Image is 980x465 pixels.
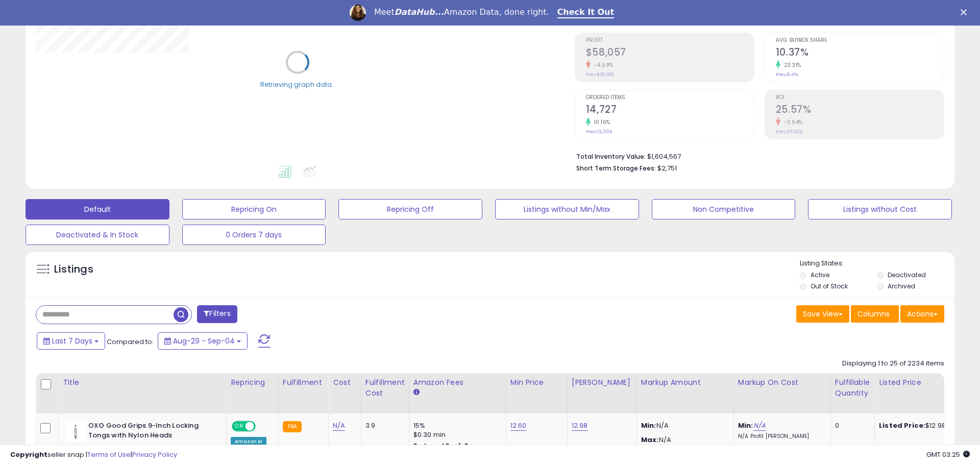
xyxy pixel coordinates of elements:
b: Short Term Storage Fees: [576,164,656,173]
small: Prev: 26.62% [776,129,802,135]
button: 0 Orders 7 days [182,225,326,245]
small: Prev: 8.41% [776,71,798,78]
small: 23.31% [780,61,801,69]
span: Columns [857,309,890,319]
img: 21B2+9O-K+L._SL40_.jpg [65,421,86,442]
div: Markup on Cost [738,377,826,388]
b: Listed Price: [879,421,925,430]
div: Repricing [231,377,274,388]
div: Title [63,377,222,388]
div: 15% [413,421,498,430]
a: N/A [753,421,766,431]
button: Save View [796,305,849,323]
p: N/A [641,421,726,430]
div: 3.9 [365,421,401,430]
span: OFF [254,422,271,431]
button: Deactivated & In Stock [26,225,169,245]
small: Amazon Fees. [413,388,420,397]
button: Repricing Off [338,199,482,219]
div: 0 [835,421,867,430]
div: Fulfillment Cost [365,377,405,399]
h2: 25.57% [776,104,944,117]
div: [PERSON_NAME] [572,377,632,388]
span: Compared to: [107,337,154,347]
div: Close [961,9,971,15]
div: $0.30 min [413,430,498,439]
span: Ordered Items [586,95,754,101]
b: Total Inventory Value: [576,152,646,161]
a: Privacy Policy [132,450,177,459]
h2: $58,057 [586,46,754,60]
div: Meet Amazon Data, done right. [374,7,549,17]
label: Out of Stock [811,282,848,290]
div: Fulfillable Quantity [835,377,870,399]
h2: 10.37% [776,46,944,60]
button: Last 7 Days [37,332,105,350]
span: 2025-09-12 03:25 GMT [926,450,970,459]
button: Listings without Cost [808,199,952,219]
span: Avg. Buybox Share [776,38,944,43]
a: N/A [333,421,345,431]
b: Min: [738,421,753,430]
a: 12.60 [510,421,527,431]
a: Terms of Use [87,450,131,459]
span: Aug-29 - Sep-04 [173,336,235,346]
span: Last 7 Days [52,336,92,346]
strong: Min: [641,421,656,430]
span: Profit [586,38,754,43]
label: Deactivated [888,271,926,279]
th: The percentage added to the cost of goods (COGS) that forms the calculator for Min & Max prices. [733,373,830,413]
div: Cost [333,377,357,388]
img: Profile image for Georgie [350,5,366,21]
div: seller snap | | [10,450,177,460]
button: Columns [851,305,899,323]
button: Default [26,199,169,219]
span: ROI [776,95,944,101]
label: Archived [888,282,915,290]
div: Min Price [510,377,563,388]
b: OXO Good Grips 9-Inch Locking Tongs with Nylon Heads [88,421,212,443]
div: Fulfillment [283,377,324,388]
button: Actions [900,305,944,323]
p: N/A Profit [PERSON_NAME] [738,433,823,440]
span: $2,751 [657,163,677,173]
a: 12.98 [572,421,588,431]
small: Prev: $60,851 [586,71,614,78]
div: $12.98 [879,421,964,430]
small: 10.16% [591,118,610,126]
small: -3.94% [780,118,803,126]
button: Listings without Min/Max [495,199,639,219]
p: Listing States: [800,259,954,268]
small: FBA [283,421,302,432]
li: $1,604,567 [576,150,937,162]
h5: Listings [54,262,93,277]
div: Retrieving graph data.. [260,80,335,89]
h2: 14,727 [586,104,754,117]
div: Listed Price [879,377,967,388]
i: DataHub... [395,7,444,17]
div: Markup Amount [641,377,729,388]
button: Aug-29 - Sep-04 [158,332,248,350]
button: Filters [197,305,237,323]
button: Non Competitive [652,199,796,219]
div: Amazon Fees [413,377,502,388]
a: Check It Out [557,7,615,18]
div: Displaying 1 to 25 of 2234 items [842,359,944,369]
span: ON [233,422,246,431]
button: Repricing On [182,199,326,219]
small: Prev: 13,369 [586,129,612,135]
strong: Copyright [10,450,47,459]
label: Active [811,271,829,279]
small: -4.59% [591,61,614,69]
